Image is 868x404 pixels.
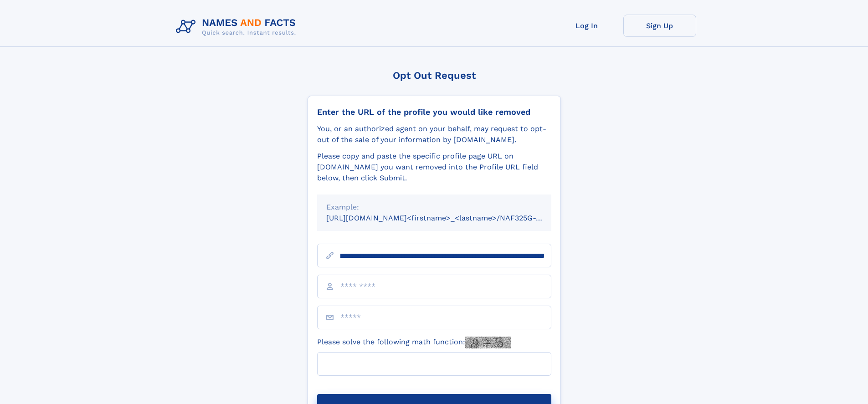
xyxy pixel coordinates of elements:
[317,107,551,117] div: Enter the URL of the profile you would like removed
[326,214,569,222] small: [URL][DOMAIN_NAME]<firstname>_<lastname>/NAF325G-xxxxxxxx
[308,70,561,81] div: Opt Out Request
[623,15,696,37] a: Sign Up
[550,15,623,37] a: Log In
[317,151,551,184] div: Please copy and paste the specific profile page URL on [DOMAIN_NAME] you want removed into the Pr...
[326,202,542,213] div: Example:
[172,15,303,39] img: Logo Names and Facts
[317,123,551,145] div: You, or an authorized agent on your behalf, may request to opt-out of the sale of your informatio...
[317,337,511,348] label: Please solve the following math function:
